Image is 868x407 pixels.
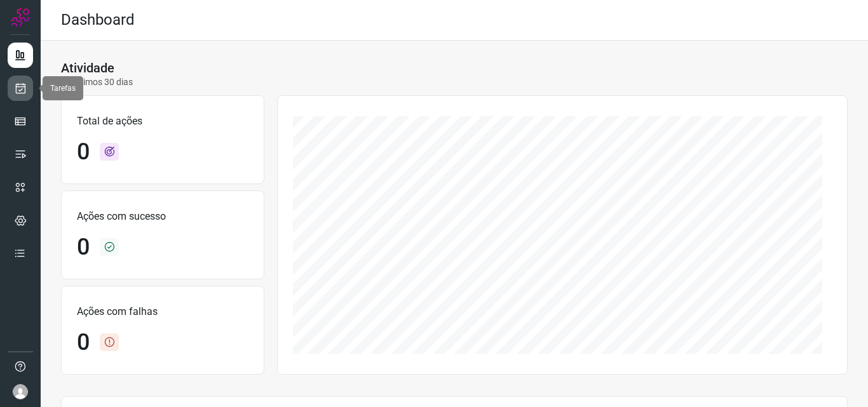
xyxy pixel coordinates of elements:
[77,114,248,129] p: Total de ações
[61,76,133,89] p: Últimos 30 dias
[61,60,114,76] h3: Atividade
[61,11,135,29] h2: Dashboard
[77,234,90,261] h1: 0
[77,329,90,356] h1: 0
[11,8,30,27] img: Logo
[77,209,248,224] p: Ações com sucesso
[77,138,90,166] h1: 0
[77,304,248,319] p: Ações com falhas
[50,84,76,93] span: Tarefas
[13,384,28,399] img: avatar-user-boy.jpg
